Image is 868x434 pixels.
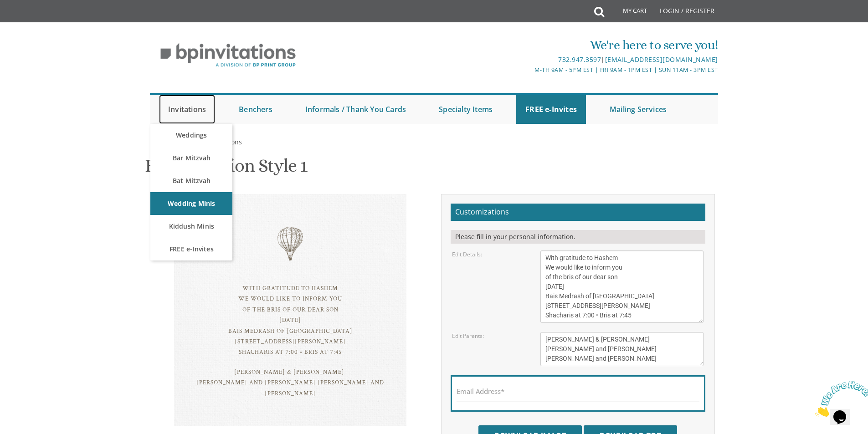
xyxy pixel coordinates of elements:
a: Bat Mitzvah [150,169,232,192]
a: Informals / Thank You Cards [296,95,415,124]
div: We're here to serve you! [340,36,718,54]
a: Weddings [150,124,232,147]
a: FREE e-Invites [150,238,232,260]
a: FREE e-Invites [516,95,586,124]
img: BP Invitation Loft [150,36,306,74]
h1: Bris Invitation Style 1 [145,156,307,183]
a: Benchers [230,95,282,124]
textarea: [PERSON_NAME] & [PERSON_NAME] [PERSON_NAME] and [PERSON_NAME] [PERSON_NAME] and [PERSON_NAME] [540,332,704,366]
label: Email Address* [457,387,504,396]
label: Edit Parents: [452,332,484,340]
img: Chat attention grabber [4,4,60,40]
a: 732.947.3597 [558,55,601,64]
a: [EMAIL_ADDRESS][DOMAIN_NAME] [605,55,718,64]
a: Invitations [159,95,215,124]
div: [PERSON_NAME] & [PERSON_NAME] [PERSON_NAME] and [PERSON_NAME] [PERSON_NAME] and [PERSON_NAME] [192,367,388,399]
iframe: chat widget [812,377,868,420]
div: With gratitude to Hashem We would like to inform you of the bris of our dear son [DATE] Bais Medr... [192,283,388,358]
textarea: With gratitude to Hashem We would like to inform you of the bris of our dear son [DATE] Bais Medr... [540,250,704,323]
h2: Customizations [451,204,705,221]
a: Kiddush Minis [150,215,232,238]
div: | [340,54,718,65]
a: Mailing Services [601,95,676,124]
a: My Cart [603,1,653,24]
a: Free e-Invites [150,138,192,146]
a: Wedding Minis [150,192,232,215]
div: M-Th 9am - 5pm EST | Fri 9am - 1pm EST | Sun 11am - 3pm EST [340,65,718,75]
label: Edit Details: [452,250,482,258]
a: Specialty Items [430,95,502,124]
a: Bar Mitzvah [150,147,232,169]
div: Please fill in your personal information. [451,230,705,244]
